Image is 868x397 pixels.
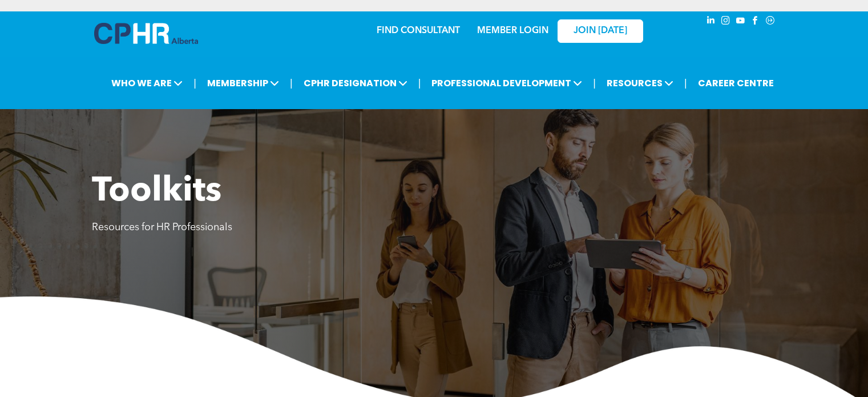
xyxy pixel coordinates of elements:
li: | [193,71,196,95]
span: PROFESSIONAL DEVELOPMENT [428,73,586,94]
span: Toolkits [92,175,221,209]
span: CPHR DESIGNATION [300,73,411,94]
span: MEMBERSHIP [204,73,282,94]
span: WHO WE ARE [108,73,186,94]
a: linkedin [705,14,717,30]
img: A blue and white logo for cp alberta [94,23,198,44]
li: | [684,71,687,95]
a: facebook [749,14,762,30]
span: JOIN [DATE] [574,26,627,37]
li: | [593,71,596,95]
a: instagram [720,14,732,30]
li: | [290,71,293,95]
a: Social network [764,14,777,30]
a: MEMBER LOGIN [477,26,548,35]
a: CAREER CENTRE [695,73,777,94]
a: youtube [734,14,747,30]
a: JOIN [DATE] [558,19,643,43]
span: Resources for HR Professionals [92,222,232,232]
span: RESOURCES [603,73,677,94]
li: | [418,71,421,95]
a: FIND CONSULTANT [377,26,460,35]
